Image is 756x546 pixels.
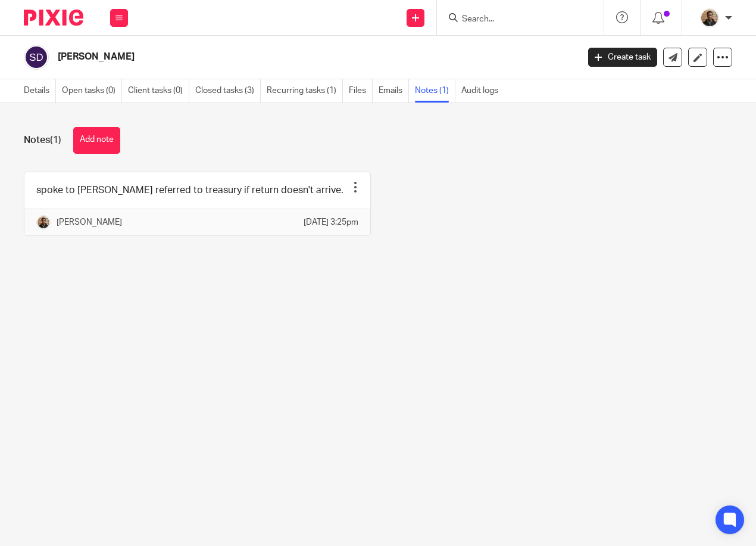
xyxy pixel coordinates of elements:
img: Pixie [24,10,83,26]
p: [DATE] 3:25pm [304,216,358,228]
a: Recurring tasks (1) [267,79,343,103]
img: WhatsApp%20Image%202025-04-23%20.jpg [700,8,719,27]
a: Audit logs [461,79,504,103]
a: Closed tasks (3) [195,79,261,103]
a: Open tasks (0) [62,79,122,103]
a: Emails [379,79,409,103]
input: Search [461,14,568,25]
span: (1) [50,135,61,145]
p: [PERSON_NAME] [57,216,122,228]
img: WhatsApp%20Image%202025-04-23%20.jpg [36,215,51,229]
button: Add note [73,127,120,154]
a: Files [349,79,373,103]
h1: Notes [24,134,61,147]
a: Client tasks (0) [128,79,189,103]
a: Details [24,79,56,103]
img: svg%3E [24,45,49,70]
a: Notes (1) [415,79,455,103]
h2: [PERSON_NAME] [58,51,468,63]
a: Create task [588,48,657,67]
